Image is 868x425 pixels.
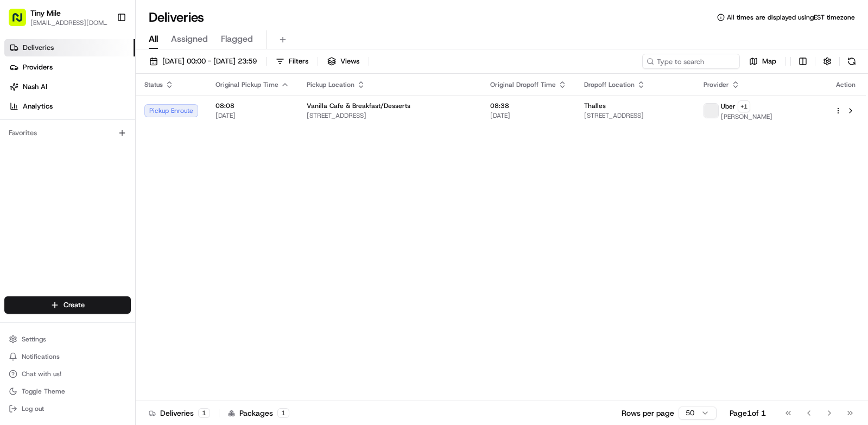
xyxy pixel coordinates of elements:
button: Tiny Mile[EMAIL_ADDRESS][DOMAIN_NAME] [4,4,112,30]
button: Tiny Mile [30,8,61,18]
span: Providers [23,62,53,72]
button: Notifications [4,349,131,364]
span: Provider [704,80,729,89]
h1: Deliveries [149,9,204,26]
div: 1 [277,408,289,418]
span: Thalles [584,102,606,110]
button: Filters [271,54,313,69]
span: 08:08 [216,102,289,110]
span: [STREET_ADDRESS] [307,111,473,120]
div: Deliveries [149,408,210,418]
span: Log out [22,404,44,413]
span: Status [144,80,163,89]
div: Action [834,80,857,89]
button: Chat with us! [4,366,131,382]
span: Notifications [22,352,60,361]
span: All [149,33,158,46]
span: [DATE] 00:00 - [DATE] 23:59 [162,56,257,66]
button: Log out [4,401,131,416]
span: [DATE] [216,111,289,120]
span: Flagged [221,33,253,46]
a: Nash AI [4,78,135,96]
span: Chat with us! [22,370,61,378]
span: Original Dropoff Time [490,80,556,89]
span: Nash AI [23,82,47,92]
span: [STREET_ADDRESS] [584,111,686,120]
span: Views [340,56,359,66]
button: Refresh [844,54,859,69]
a: Providers [4,59,135,76]
div: Page 1 of 1 [730,408,766,418]
button: Views [322,54,364,69]
span: Toggle Theme [22,387,65,396]
button: Toggle Theme [4,384,131,399]
button: Map [744,54,781,69]
input: Type to search [642,54,740,69]
span: All times are displayed using EST timezone [727,13,855,22]
span: Assigned [171,33,208,46]
a: Analytics [4,98,135,115]
span: [PERSON_NAME] [721,112,772,121]
span: Vanilla Cafe & Breakfast/Desserts [307,102,410,110]
span: Analytics [23,102,53,111]
span: Dropoff Location [584,80,635,89]
button: +1 [738,100,750,112]
div: 1 [198,408,210,418]
span: Settings [22,335,46,344]
span: Uber [721,102,736,111]
span: Create [64,300,85,310]
span: Deliveries [23,43,54,53]
div: Packages [228,408,289,418]
span: Map [762,56,776,66]
p: Rows per page [622,408,674,418]
span: 08:38 [490,102,567,110]
span: Pickup Location [307,80,354,89]
button: Settings [4,332,131,347]
a: Deliveries [4,39,135,56]
button: [EMAIL_ADDRESS][DOMAIN_NAME] [30,18,108,27]
button: [DATE] 00:00 - [DATE] 23:59 [144,54,262,69]
span: [DATE] [490,111,567,120]
div: Favorites [4,124,131,142]
span: Original Pickup Time [216,80,278,89]
span: Filters [289,56,308,66]
button: Create [4,296,131,314]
